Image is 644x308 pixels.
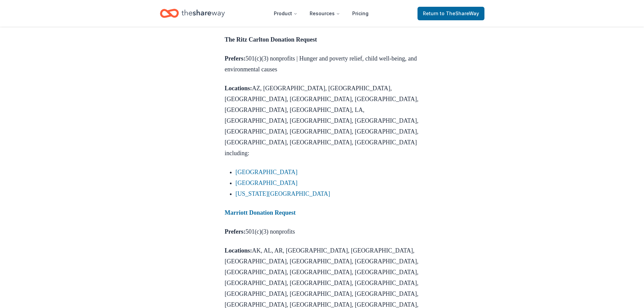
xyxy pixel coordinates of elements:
[268,5,374,21] nav: Main
[225,209,296,216] a: Marriott Donation Request
[225,228,246,235] strong: Prefers:
[236,180,298,186] a: [GEOGRAPHIC_DATA]
[304,7,345,20] button: Resources
[236,190,330,197] a: [US_STATE][GEOGRAPHIC_DATA]
[160,5,225,21] a: Home
[225,55,246,62] strong: Prefers:
[440,10,479,16] span: to TheShareWay
[347,7,374,20] a: Pricing
[418,7,484,20] a: Returnto TheShareWay
[225,85,252,92] strong: Locations:
[423,9,479,18] span: Return
[225,226,420,237] p: 501(c)(3) nonprofits
[225,247,252,254] strong: Locations:
[236,169,298,175] a: [GEOGRAPHIC_DATA]
[225,36,317,43] strong: The Ritz Carlton Donation Request
[225,53,420,75] p: 501(c)(3) nonprofits | Hunger and poverty relief, child well-being, and environmental causes
[268,7,303,20] button: Product
[225,83,420,159] p: AZ, [GEOGRAPHIC_DATA], [GEOGRAPHIC_DATA], [GEOGRAPHIC_DATA], [GEOGRAPHIC_DATA], [GEOGRAPHIC_DATA]...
